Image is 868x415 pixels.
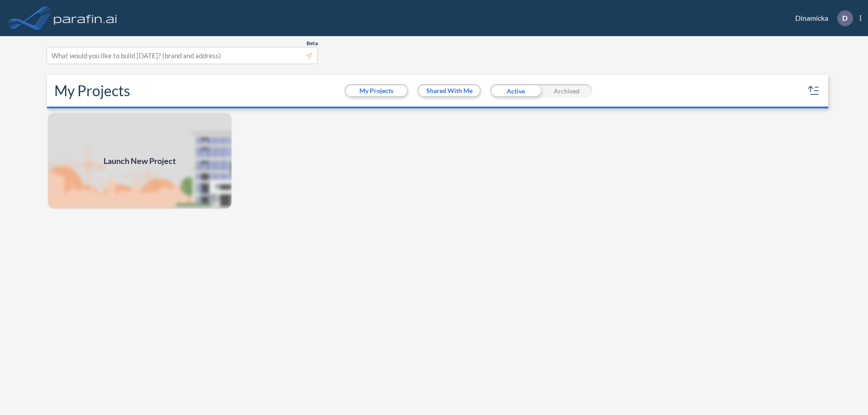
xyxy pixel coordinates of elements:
[47,112,232,210] img: add
[346,85,407,96] button: My Projects
[104,155,176,167] span: Launch New Project
[490,84,541,98] div: Active
[419,85,480,96] button: Shared With Me
[782,10,861,26] div: Dinamicka
[842,14,848,22] p: D
[541,84,592,98] div: Archived
[54,82,130,99] h2: My Projects
[807,84,821,98] button: sort
[52,9,119,27] img: logo
[47,112,232,210] a: Launch New Project
[307,40,318,47] span: Beta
